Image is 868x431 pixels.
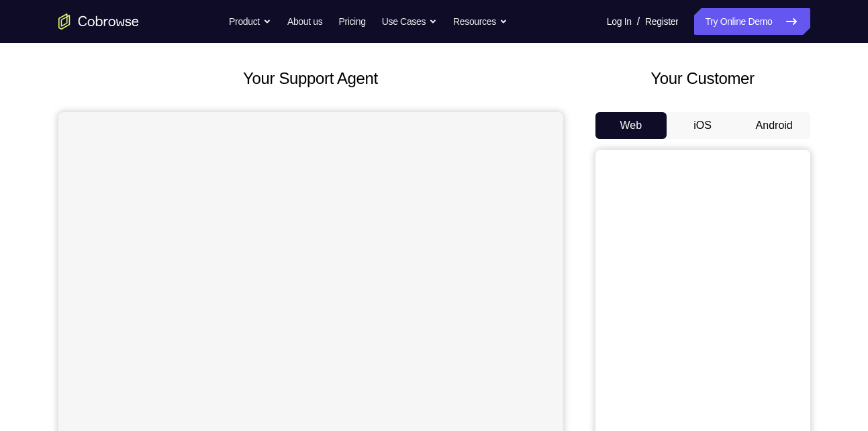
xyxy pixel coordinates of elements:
h2: Your Customer [595,66,810,91]
button: Product [229,8,271,35]
a: Try Online Demo [694,8,810,35]
a: Log In [607,8,632,35]
a: About us [287,8,322,35]
h2: Your Support Agent [58,66,563,91]
button: Resources [453,8,508,35]
span: / [637,13,640,30]
button: Android [738,112,810,139]
a: Register [645,8,678,35]
a: Go to the home page [58,13,139,30]
button: iOS [667,112,738,139]
button: Web [595,112,667,139]
button: Use Cases [382,8,437,35]
a: Pricing [338,8,365,35]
